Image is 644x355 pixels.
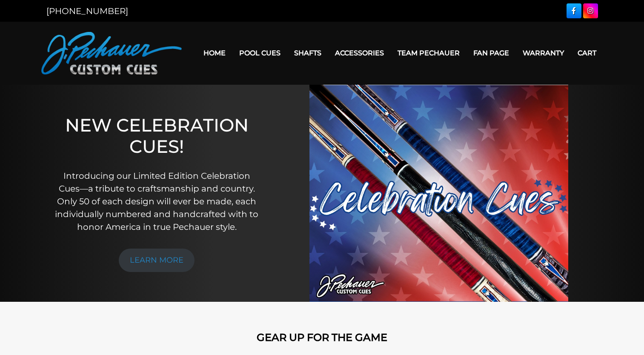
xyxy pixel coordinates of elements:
a: Warranty [516,42,571,64]
a: Home [197,42,232,64]
a: Shafts [287,42,328,64]
a: [PHONE_NUMBER] [46,6,128,16]
a: Fan Page [467,42,516,64]
a: Pool Cues [232,42,287,64]
a: Team Pechauer [391,42,467,64]
a: Accessories [328,42,391,64]
h1: NEW CELEBRATION CUES! [52,115,261,157]
p: Introducing our Limited Edition Celebration Cues—a tribute to craftsmanship and country. Only 50 ... [52,169,261,233]
a: LEARN MORE [119,249,195,272]
strong: GEAR UP FOR THE GAME [257,331,387,344]
img: Pechauer Custom Cues [41,32,182,74]
a: Cart [571,42,603,64]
